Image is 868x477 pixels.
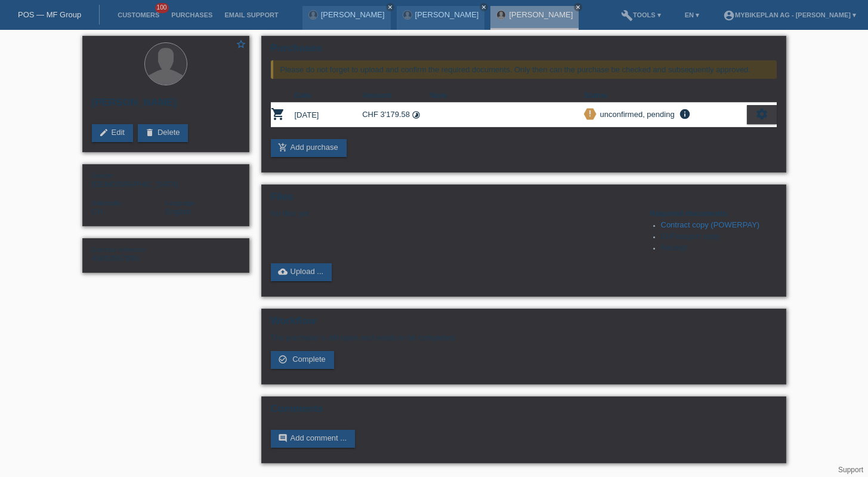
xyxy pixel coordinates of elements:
[278,267,288,276] i: cloud_upload
[271,60,777,79] div: Please do not forget to upload and confirm the required documents. Only then can the purchase be ...
[166,207,191,216] span: English
[18,10,81,19] a: POS — MF Group
[92,97,240,115] h2: [PERSON_NAME]
[92,124,133,142] a: editEdit
[112,11,165,19] a: Customers
[271,263,332,281] a: cloud_uploadUpload ...
[321,10,385,19] a: [PERSON_NAME]
[480,3,488,11] a: close
[92,245,166,263] div: 45003567893
[838,466,863,474] a: Support
[295,103,363,127] td: [DATE]
[362,103,430,127] td: CHF 3'179.58
[236,39,246,51] a: star_border
[295,88,363,103] th: Date
[481,4,487,10] i: close
[271,107,285,121] i: POSP00028180
[92,199,122,207] span: Nationality
[271,430,356,448] a: commentAdd comment ...
[679,11,705,19] a: EN ▾
[586,109,594,118] i: priority_high
[138,124,189,142] a: deleteDelete
[165,11,218,19] a: Purchases
[271,315,777,333] h2: Workflow
[661,243,777,254] li: Receipt
[271,333,777,342] p: The purchase is still open and needs to be completed.
[723,10,735,21] i: account_circle
[92,207,103,216] span: Switzerland
[145,128,155,137] i: delete
[597,108,675,121] div: unconfirmed, pending
[509,10,573,19] a: [PERSON_NAME]
[271,209,635,218] div: No files yet
[278,433,288,443] i: comment
[166,199,195,207] span: Language
[412,110,421,119] i: Instalments (36 instalments)
[615,11,667,19] a: buildTools ▾
[92,172,114,179] span: Gender
[218,11,284,19] a: Email Support
[387,4,393,10] i: close
[650,209,777,218] h4: Required documents
[661,220,760,229] a: Contract copy (POWERPAY)
[278,143,288,152] i: add_shopping_cart
[99,128,109,137] i: edit
[292,355,326,364] span: Complete
[155,3,169,13] span: 100
[584,88,747,103] th: Status
[92,171,166,189] div: [DEMOGRAPHIC_DATA]
[575,4,581,10] i: close
[574,3,582,11] a: close
[271,351,334,369] a: check_circle_outline Complete
[415,10,479,19] a: [PERSON_NAME]
[386,3,394,11] a: close
[271,42,777,60] h2: Purchases
[717,11,862,19] a: account_circleMybikeplan AG - [PERSON_NAME] ▾
[271,191,777,209] h2: Files
[271,403,777,421] h2: Comments
[236,39,246,50] i: star_border
[661,232,777,243] li: ID/Passport copy
[278,355,288,364] i: check_circle_outline
[430,88,584,103] th: Note
[362,88,430,103] th: Amount
[92,246,146,253] span: External reference
[678,108,692,120] i: info
[755,107,768,121] i: settings
[271,139,347,157] a: add_shopping_cartAdd purchase
[621,10,633,21] i: build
